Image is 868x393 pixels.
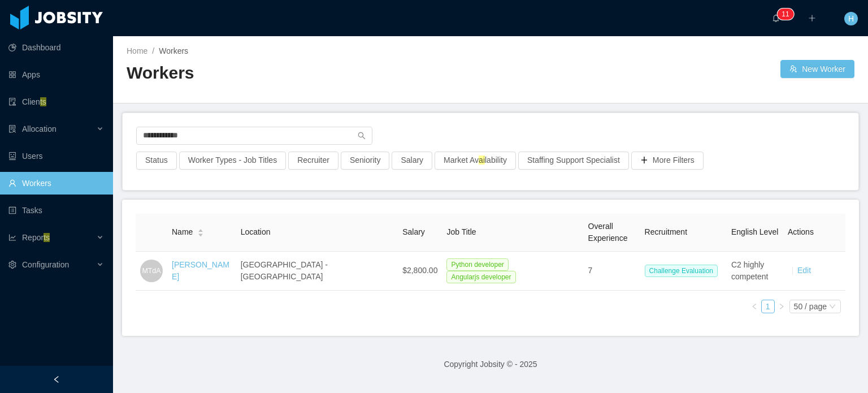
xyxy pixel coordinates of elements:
i: icon: caret-down [198,232,204,235]
div: 50 / page [794,300,827,313]
i: icon: solution [8,125,16,133]
a: icon: pie-chartDashboard [8,36,104,59]
button: Market Availability [435,152,516,170]
td: C2 highly competent [727,252,783,291]
i: icon: plus [808,14,816,22]
i: icon: left [751,303,758,310]
div: Sort [197,227,204,235]
span: Location [241,227,271,236]
span: Challenge Evaluation [645,265,718,277]
span: / [152,46,154,55]
h2: Workers [127,62,491,85]
span: Python developer [446,258,508,271]
button: Seniority [341,152,389,170]
i: icon: bell [772,14,780,22]
a: Home [127,46,147,55]
i: icon: caret-up [198,228,204,231]
a: icon: robotUsers [8,145,104,167]
span: Salary [402,227,425,236]
i: icon: down [829,303,836,311]
button: Status [136,152,177,170]
a: 1 [762,300,774,313]
span: Configuration [22,260,69,269]
i: icon: line-chart [8,234,16,241]
span: Angularjs developer [446,271,515,283]
button: Recruiter [288,152,338,170]
p: 1 [785,8,789,20]
span: MTdA [142,261,160,281]
i: icon: right [778,303,785,310]
a: icon: auditClients [8,90,104,113]
span: Name [172,226,193,238]
sup: 11 [777,8,793,20]
button: Worker Types - Job Titles [179,152,286,170]
a: icon: profileTasks [8,199,104,222]
span: Allocation [22,124,57,133]
i: icon: setting [8,261,16,269]
td: [GEOGRAPHIC_DATA] - [GEOGRAPHIC_DATA] [236,252,398,291]
footer: Copyright Jobsity © - 2025 [113,345,868,384]
button: Staffing Support Specialist [518,152,629,170]
span: H [848,12,854,25]
ah_el_jm_1757639839554: ts [44,233,50,242]
span: Workers [159,46,188,55]
td: 7 [584,252,640,291]
a: [PERSON_NAME] [172,260,229,281]
a: icon: appstoreApps [8,63,104,86]
a: Edit [797,266,811,275]
button: Salary [392,152,432,170]
span: Actions [788,227,814,236]
li: Next Page [775,300,788,313]
span: English Level [731,227,778,236]
a: icon: userWorkers [8,172,104,195]
button: icon: plusMore Filters [631,152,704,170]
span: Job Title [446,227,476,236]
span: Repor [22,233,50,242]
span: Recruitment [645,227,687,236]
li: 1 [761,300,775,313]
i: icon: search [358,132,366,140]
button: icon: usergroup-addNew Worker [780,60,854,78]
p: 1 [782,8,785,20]
span: $2,800.00 [402,266,437,275]
li: Previous Page [748,300,761,313]
span: Overall Experience [588,222,628,243]
a: Challenge Evaluation [645,266,722,275]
